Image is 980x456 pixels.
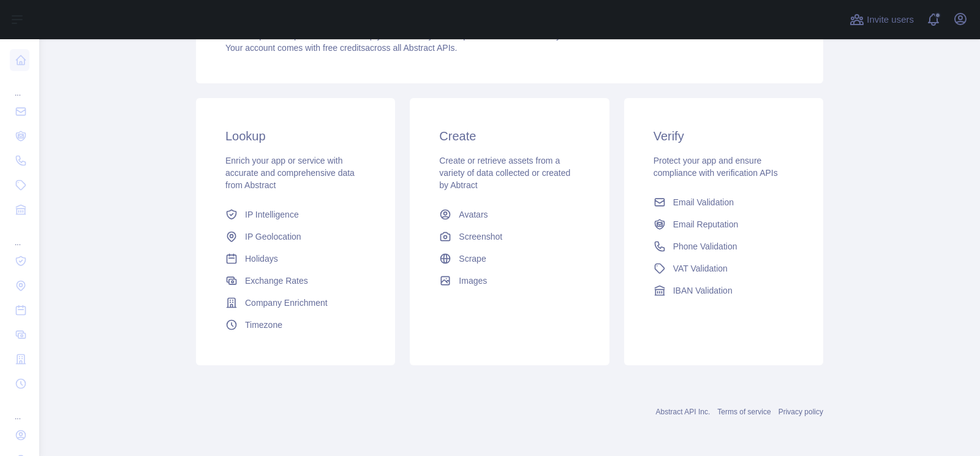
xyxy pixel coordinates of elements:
[847,10,916,29] button: Invite users
[225,156,355,190] span: Enrich your app or service with accurate and comprehensive data from Abstract
[439,127,579,145] h3: Create
[245,253,278,265] span: Holidays
[459,275,487,287] span: Images
[434,248,584,270] a: Scrape
[245,297,328,309] span: Company Enrichment
[649,279,799,302] a: IBAN Validation
[245,208,299,221] span: IP Intelligence
[221,292,371,314] a: Company Enrichment
[439,156,570,190] span: Create or retrieve assets from a variety of data collected or created by Abtract
[459,208,488,221] span: Avatars
[649,235,799,257] a: Phone Validation
[778,408,823,416] a: Privacy policy
[459,230,502,243] span: Screenshot
[459,253,486,265] span: Scrape
[221,203,371,226] a: IP Intelligence
[673,284,733,297] span: IBAN Validation
[221,226,371,248] a: IP Geolocation
[867,13,914,27] span: Invite users
[221,270,371,292] a: Exchange Rates
[10,74,29,98] div: ...
[323,43,365,53] span: free credits
[245,275,308,287] span: Exchange Rates
[649,257,799,279] a: VAT Validation
[673,240,737,253] span: Phone Validation
[221,248,371,270] a: Holidays
[225,43,457,53] span: Your account comes with across all Abstract APIs.
[434,226,584,248] a: Screenshot
[649,213,799,235] a: Email Reputation
[673,218,739,230] span: Email Reputation
[717,408,771,416] a: Terms of service
[225,127,366,145] h3: Lookup
[673,262,728,275] span: VAT Validation
[434,203,584,226] a: Avatars
[245,319,282,331] span: Timezone
[10,223,29,248] div: ...
[649,191,799,213] a: Email Validation
[434,270,584,292] a: Images
[656,408,710,416] a: Abstract API Inc.
[221,314,371,336] a: Timezone
[245,230,301,243] span: IP Geolocation
[673,196,734,208] span: Email Validation
[10,397,29,422] div: ...
[654,127,794,145] h3: Verify
[654,156,778,178] span: Protect your app and ensure compliance with verification APIs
